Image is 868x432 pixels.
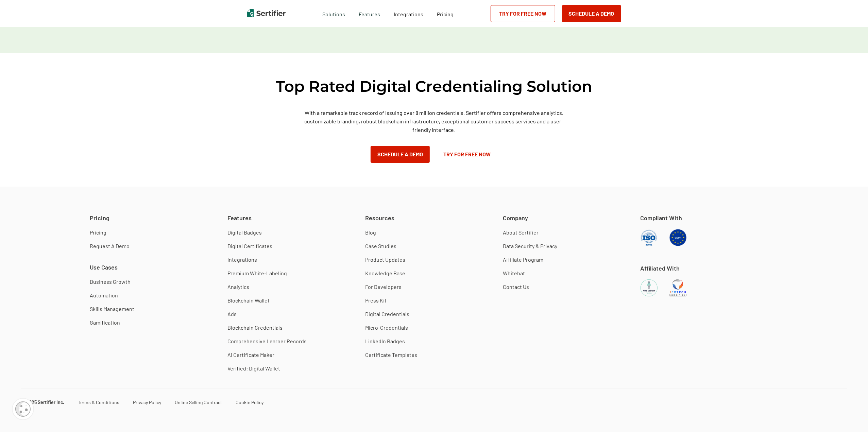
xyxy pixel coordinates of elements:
a: Blockchain Wallet [227,297,270,304]
button: Schedule a Demo [371,146,430,163]
a: Try for Free Now [437,146,497,163]
span: Company [503,214,528,222]
a: Verified: Digital Wallet [227,365,280,372]
span: Features [227,214,252,222]
span: Pricing [90,214,109,222]
a: Blog [365,229,376,236]
a: Automation [90,292,118,299]
a: © 2025 Sertifier Inc. [21,399,64,405]
a: Business Growth [90,278,131,285]
a: For Developers [365,283,402,290]
span: Integrations [394,11,423,17]
a: Digital Credentials [365,311,409,317]
img: Sertifier | Digital Credentialing Platform [247,9,286,17]
a: Certificate Templates [365,351,417,358]
a: Press Kit [365,297,387,304]
a: Case Studies [365,243,396,249]
a: Ads [227,311,237,317]
a: Digital Certificates [227,243,272,249]
span: Pricing [437,11,454,17]
a: Micro-Credentials [365,324,408,331]
a: Digital Badges [227,229,262,236]
a: About Sertifier [503,229,539,236]
span: Solutions [322,9,345,18]
button: Schedule a Demo [562,5,621,22]
a: Whitehat [503,270,525,277]
p: With a remarkable track record of issuing over 8 million credentials, Sertifier offers comprehens... [303,108,565,134]
span: Features [359,9,380,18]
img: ISO Compliant [641,229,658,246]
a: Pricing [437,9,454,18]
a: Data Security & Privacy [503,243,557,249]
img: 1EdTech Certified [669,279,686,296]
span: Resources [365,214,394,222]
a: Premium White-Labeling [227,270,287,277]
a: Contact Us [503,283,529,290]
a: Request A Demo [90,243,130,249]
img: GDPR Compliant [669,229,686,246]
a: Integrations [394,9,423,18]
a: Analytics [227,283,249,290]
img: Cookie Popup Icon [15,401,31,417]
span: Affiliated With [641,264,680,273]
span: Compliant With [641,214,682,222]
img: AWS EdStart [641,279,658,296]
a: Terms & Conditions [78,399,119,405]
a: Affiliate Program [503,256,543,263]
a: AI Certificate Maker [227,351,274,358]
a: Cookie Policy [236,399,263,405]
a: Online Selling Contract [175,399,222,405]
iframe: Chat Widget [834,399,868,432]
a: Try for Free Now [491,5,555,22]
a: Comprehensive Learner Records [227,338,307,345]
a: Product Updates [365,256,405,263]
a: Blockchain Credentials [227,324,283,331]
h2: Top Rated Digital Credentialing Solution [247,76,621,96]
a: Integrations [227,256,257,263]
a: Gamification [90,319,120,326]
a: Knowledge Base [365,270,405,277]
a: LinkedIn Badges [365,338,405,345]
span: Use Cases [90,263,118,272]
a: Skills Management [90,306,134,312]
a: Pricing [90,229,106,236]
a: Privacy Policy [133,399,161,405]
